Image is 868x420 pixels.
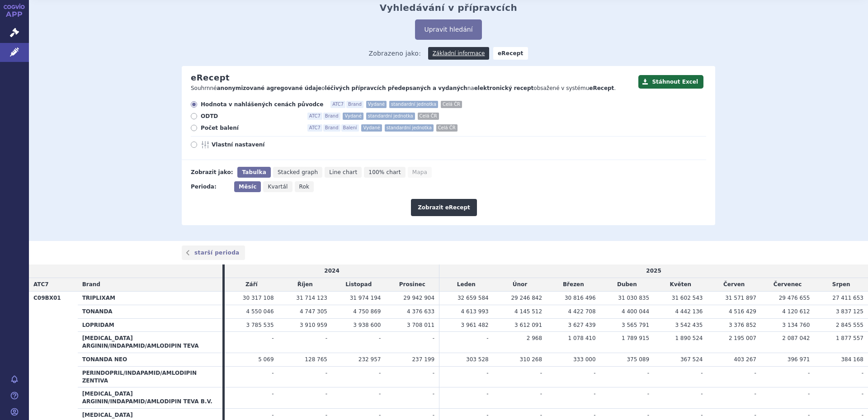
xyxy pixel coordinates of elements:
span: Celá ČR [441,101,462,108]
span: 5 069 [258,356,274,363]
th: LOPRIDAM [78,318,222,332]
span: Vydané [343,113,363,120]
span: Brand [346,101,363,108]
span: 2 195 007 [729,335,756,341]
th: PERINDOPRIL/INDAPAMID/AMLODIPIN ZENTIVA [78,366,222,387]
span: 375 089 [627,356,649,363]
span: Vydané [361,124,382,132]
span: Brand [323,113,340,120]
span: Line chart [329,169,357,175]
span: 29 476 655 [779,295,810,301]
span: 3 938 600 [353,322,381,328]
th: TONANDA NEO [78,353,222,366]
button: Upravit hledání [415,19,481,40]
th: [MEDICAL_DATA] ARGININ/INDAPAMID/AMLODIPIN TEVA B.V. [78,387,222,409]
span: Rok [299,184,310,190]
td: Srpen [814,278,868,292]
span: 30 317 108 [243,295,274,301]
span: 237 199 [412,356,434,363]
a: starší perioda [182,245,245,260]
span: - [540,370,542,376]
span: 403 267 [734,356,756,363]
button: Zobrazit eRecept [411,199,477,216]
span: 32 659 584 [458,295,489,301]
span: - [379,335,381,341]
span: - [272,412,274,418]
span: 31 714 123 [296,295,327,301]
span: - [755,391,756,397]
span: 4 442 136 [675,308,703,315]
a: Základní informace [428,47,490,60]
span: - [379,370,381,376]
td: 2024 [225,264,439,278]
span: 31 974 194 [350,295,381,301]
span: 1 078 410 [568,335,596,341]
span: 2 845 555 [836,322,863,328]
span: - [862,370,863,376]
span: 4 145 512 [514,308,542,315]
span: 4 400 044 [622,308,649,315]
span: 4 422 708 [568,308,596,315]
span: 2 968 [527,335,542,341]
span: 27 411 653 [832,295,863,301]
span: - [325,335,327,341]
span: 4 516 429 [729,308,756,315]
strong: anonymizované agregované údaje [217,85,322,91]
span: 31 030 835 [618,295,649,301]
span: Balení [341,124,359,132]
span: 3 376 852 [729,322,756,328]
span: 1 890 524 [675,335,703,341]
span: - [647,412,649,418]
span: 100% chart [368,169,401,175]
span: ODTD [201,113,300,120]
span: Měsíc [239,184,256,190]
span: - [272,335,274,341]
span: 3 785 535 [246,322,274,328]
h2: Vyhledávání v přípravcích [380,2,518,13]
span: - [862,412,863,418]
span: 3 627 439 [568,322,596,328]
span: - [755,412,756,418]
span: 29 246 842 [511,295,542,301]
span: - [808,412,810,418]
span: - [272,370,274,376]
span: standardní jednotka [366,113,415,120]
span: 310 268 [520,356,542,363]
span: 3 612 091 [514,322,542,328]
button: Stáhnout Excel [638,75,703,89]
span: 303 528 [466,356,489,363]
span: - [486,412,488,418]
td: Březen [547,278,600,292]
td: Únor [493,278,547,292]
span: Brand [323,124,340,132]
span: - [433,391,434,397]
span: standardní jednotka [389,101,438,108]
span: 3 542 435 [675,322,703,328]
span: - [862,391,863,397]
span: 4 750 869 [353,308,381,315]
span: ATC7 [307,113,322,120]
span: 2 087 042 [782,335,810,341]
span: Vlastní nastavení [212,141,311,148]
span: 3 837 125 [836,308,863,315]
strong: elektronický recept [474,85,534,91]
span: - [701,391,703,397]
td: 2025 [439,264,868,278]
span: 333 000 [573,356,596,363]
span: 3 961 482 [461,322,489,328]
span: - [272,391,274,397]
span: - [379,391,381,397]
th: [MEDICAL_DATA] ARGININ/INDAPAMID/AMLODIPIN TEVA [78,332,222,353]
span: Vydané [366,101,387,108]
strong: léčivých přípravcích předepsaných a vydaných [325,85,467,91]
span: - [325,412,327,418]
span: - [647,391,649,397]
strong: eRecept [589,85,614,91]
td: Říjen [278,278,332,292]
strong: eRecept [493,47,528,60]
span: 3 565 791 [622,322,649,328]
span: Tabulka [242,169,266,175]
span: 31 571 897 [725,295,756,301]
span: ATC7 [330,101,345,108]
span: - [540,391,542,397]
